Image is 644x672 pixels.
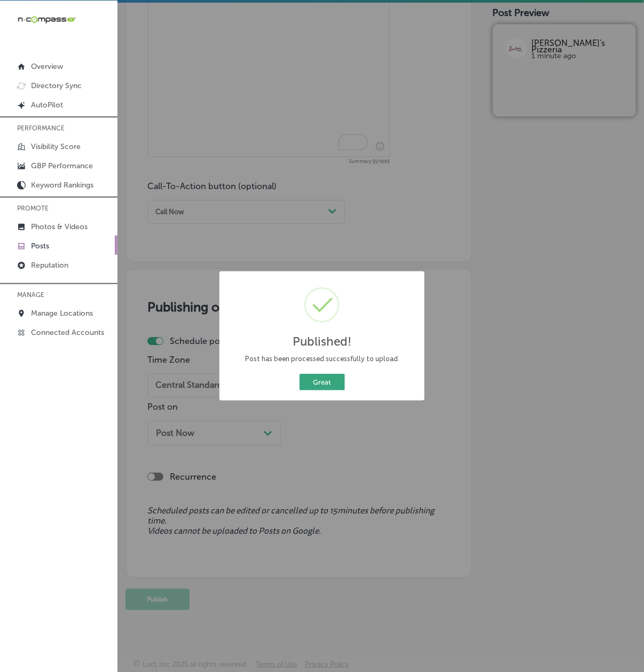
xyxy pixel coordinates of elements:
p: Connected Accounts [31,328,104,337]
p: Visibility Score [31,142,81,151]
p: AutoPilot [31,100,63,110]
p: Directory Sync [31,81,82,90]
button: Great [300,374,345,390]
p: Manage Locations [31,309,93,318]
p: Photos & Videos [31,222,88,231]
div: Post has been processed successfully to upload. [227,354,417,364]
p: Reputation [31,261,68,270]
p: GBP Performance [31,161,93,170]
p: Posts [31,241,49,251]
p: Keyword Rankings [31,181,93,190]
h2: Published! [293,334,351,349]
img: 660ab0bf-5cc7-4cb8-ba1c-48b5ae0f18e60NCTV_CLogo_TV_Black_-500x88.png [17,14,76,25]
p: Overview [31,62,63,71]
